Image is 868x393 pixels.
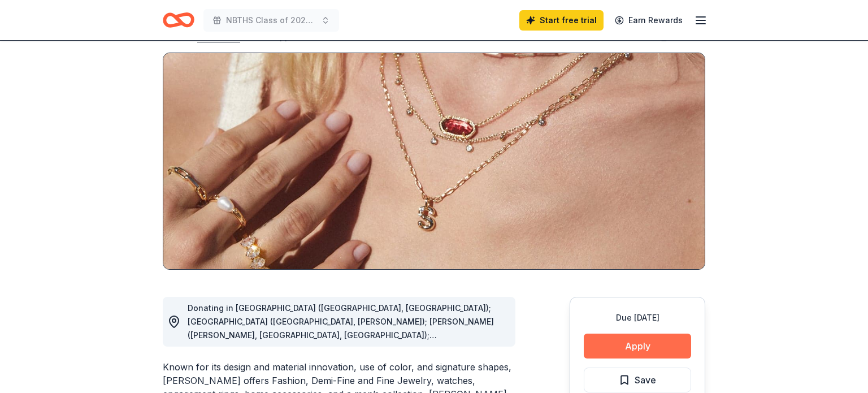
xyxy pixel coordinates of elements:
[226,14,316,27] span: NBTHS Class of 2027 & 2028 Pocket Book Bingo and Basket Auction
[584,368,691,392] button: Save
[203,9,339,32] button: NBTHS Class of 2027 & 2028 Pocket Book Bingo and Basket Auction
[584,311,691,325] div: Due [DATE]
[635,373,656,387] span: Save
[163,53,705,269] img: Image for Kendra Scott
[584,334,691,359] button: Apply
[519,10,604,31] a: Start free trial
[163,7,194,33] a: Home
[190,32,194,41] span: •
[608,10,689,31] a: Earn Rewards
